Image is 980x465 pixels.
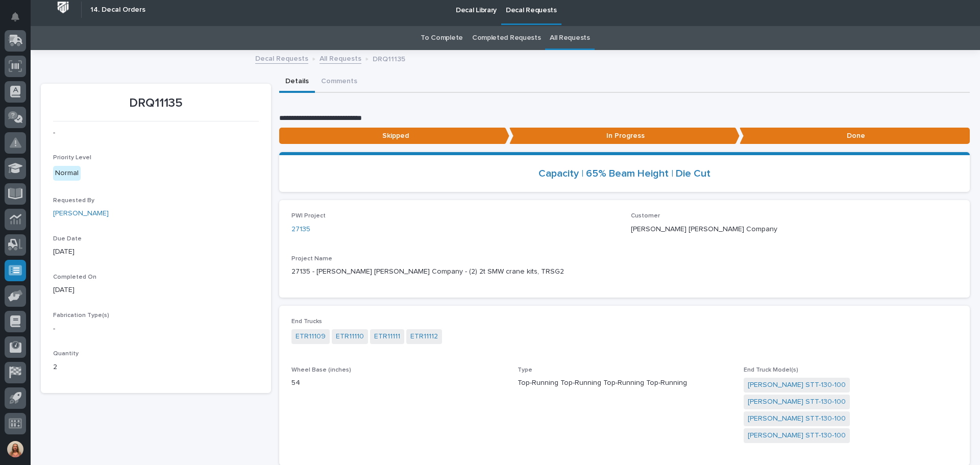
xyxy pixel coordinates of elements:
button: Comments [315,71,363,93]
a: ETR11110 [336,331,364,342]
div: Normal [53,166,81,181]
p: 54 [291,378,505,388]
p: 27135 - [PERSON_NAME] [PERSON_NAME] Company - (2) 2t SMW crane kits, TRSG2 [291,266,958,277]
p: Done [740,128,970,144]
span: Requested By [53,198,94,204]
span: Project Name [291,256,332,262]
a: [PERSON_NAME] STT-130-100 [748,380,846,390]
a: Completed Requests [472,26,541,50]
span: Top-Running [560,378,601,388]
span: Priority Level [53,155,91,161]
p: Skipped [279,128,509,144]
a: [PERSON_NAME] STT-130-100 [748,397,846,407]
span: End Truck Model(s) [744,367,798,373]
span: Type [518,367,532,373]
a: To Complete [421,26,463,50]
span: Completed On [53,274,96,280]
a: [PERSON_NAME] STT-130-100 [748,430,846,441]
p: [PERSON_NAME] [PERSON_NAME] Company [631,224,958,235]
a: [PERSON_NAME] STT-130-100 [748,413,846,424]
span: Due Date [53,236,82,242]
a: [PERSON_NAME] [53,208,109,219]
a: ETR11109 [296,331,326,342]
span: Fabrication Type(s) [53,312,109,319]
span: Top-Running [518,378,558,388]
p: DRQ11135 [53,96,259,111]
p: - [53,128,259,138]
button: users-avatar [5,438,26,460]
span: Quantity [53,351,79,357]
a: Decal Requests [255,52,308,64]
span: Top-Running [603,378,644,388]
span: Top-Running [646,378,687,388]
p: In Progress [509,128,740,144]
button: Notifications [5,6,26,28]
a: Capacity | 65% Beam Height | Die Cut [538,167,710,180]
h2: 14. Decal Orders [90,6,145,14]
a: All Requests [550,26,590,50]
button: Details [279,71,315,93]
p: - [53,324,259,334]
a: ETR11112 [410,331,438,342]
p: [DATE] [53,285,259,296]
a: ETR11111 [374,331,400,342]
span: End Trucks [291,319,322,325]
span: PWI Project [291,213,326,219]
a: 27135 [291,224,310,235]
p: [DATE] [53,247,259,257]
div: Notifications [13,12,26,29]
p: 2 [53,362,259,373]
span: Wheel Base (inches) [291,367,351,373]
span: Customer [631,213,660,219]
a: All Requests [320,52,361,64]
p: DRQ11135 [373,53,405,64]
